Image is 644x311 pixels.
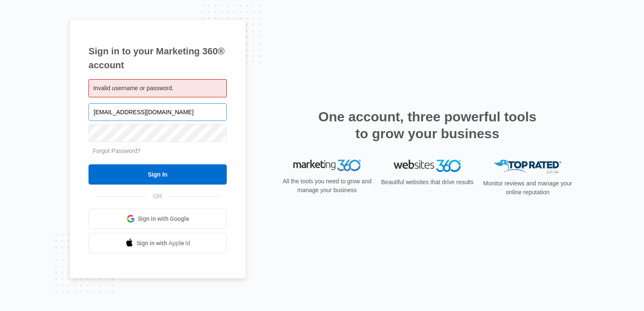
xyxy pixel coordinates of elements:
img: Top Rated Local [494,160,561,174]
img: Marketing 360 [293,160,361,172]
input: Sign In [89,164,227,185]
h1: Sign in to your Marketing 360® account [89,44,227,72]
span: OR [148,192,168,201]
a: Sign in with Apple Id [89,233,227,253]
a: Forgot Password? [93,147,141,154]
h2: One account, three powerful tools to grow your business [316,108,539,142]
a: Sign in with Google [89,209,227,229]
img: Websites 360 [394,160,461,172]
p: All the tools you need to grow and manage your business [280,177,374,195]
p: Beautiful websites that drive results [380,178,475,187]
span: Invalid username or password. [93,85,174,91]
p: Monitor reviews and manage your online reputation [480,179,575,197]
span: Sign in with Google [138,214,189,223]
span: Sign in with Apple Id [137,239,191,248]
input: Email [89,103,227,121]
